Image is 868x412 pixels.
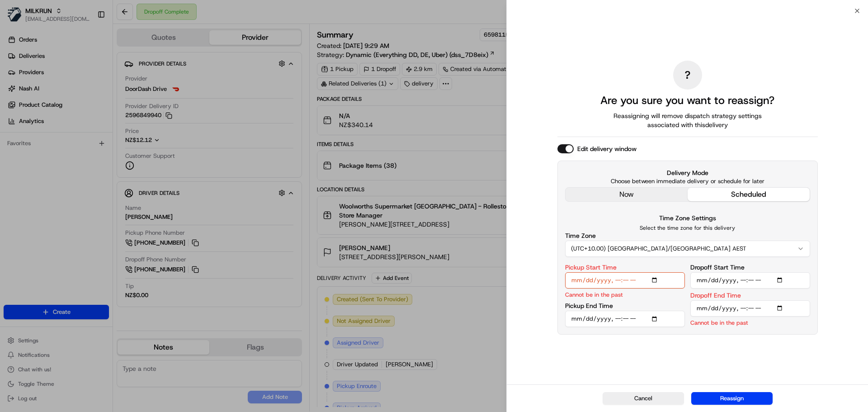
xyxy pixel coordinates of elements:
[691,392,773,405] button: Reassign
[566,188,688,201] button: now
[690,318,748,327] p: Cannot be in the past
[673,61,702,90] div: ?
[577,144,637,153] label: Edit delivery window
[565,303,613,309] label: Pickup End Time
[601,111,774,129] span: Reassigning will remove dispatch strategy settings associated with this delivery
[565,177,810,185] p: Choose between immediate delivery or schedule for later
[690,264,745,270] label: Dropoff Start Time
[565,290,623,299] p: Cannot be in the past
[565,168,810,177] label: Delivery Mode
[688,188,810,201] button: scheduled
[565,224,810,232] p: Select the time zone for this delivery
[659,214,716,222] label: Time Zone Settings
[565,232,596,239] label: Time Zone
[603,392,684,405] button: Cancel
[690,292,741,298] label: Dropoff End Time
[600,93,774,108] h2: Are you sure you want to reassign?
[565,264,617,270] label: Pickup Start Time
